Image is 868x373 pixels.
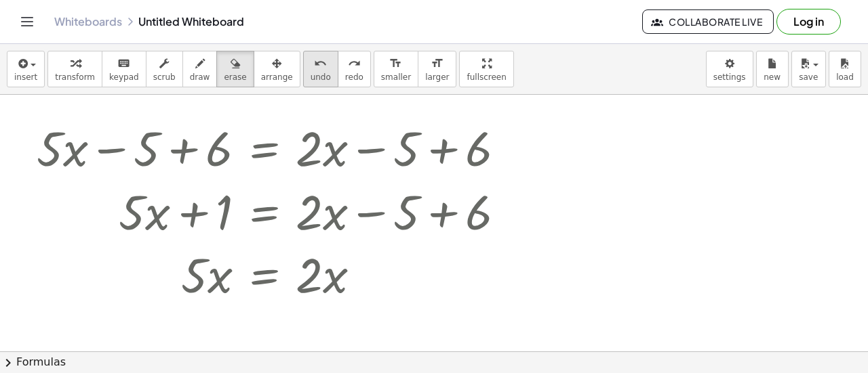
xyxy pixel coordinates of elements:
a: Whiteboards [54,15,122,28]
button: Toggle navigation [16,11,38,32]
button: format_sizesmaller [374,51,418,87]
button: load [829,51,861,87]
span: new [764,72,781,82]
button: arrange [254,51,300,87]
button: Log in [776,9,841,35]
button: erase [216,51,254,87]
span: draw [190,72,210,82]
i: keyboard [117,56,130,72]
span: load [836,72,854,82]
button: new [756,51,789,87]
i: format_size [389,56,402,72]
button: Collaborate Live [642,9,774,34]
span: scrub [153,72,176,82]
span: larger [425,72,449,82]
span: transform [55,72,95,82]
i: format_size [431,56,443,72]
span: fullscreen [467,72,506,82]
button: draw [182,51,218,87]
button: undoundo [303,51,338,87]
button: transform [47,51,102,87]
button: redoredo [338,51,371,87]
span: settings [713,72,746,82]
span: keypad [109,72,139,82]
span: redo [345,72,363,82]
button: format_sizelarger [418,51,456,87]
span: Collaborate Live [654,16,762,28]
span: erase [224,72,246,82]
button: fullscreen [459,51,513,87]
button: settings [706,51,753,87]
button: insert [7,51,45,87]
button: keyboardkeypad [102,51,146,87]
span: insert [14,72,37,82]
span: arrange [261,72,293,82]
span: undo [311,72,331,82]
i: undo [314,56,327,72]
button: save [791,51,826,87]
span: save [799,72,818,82]
button: scrub [146,51,183,87]
i: redo [348,56,361,72]
span: smaller [381,72,411,82]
